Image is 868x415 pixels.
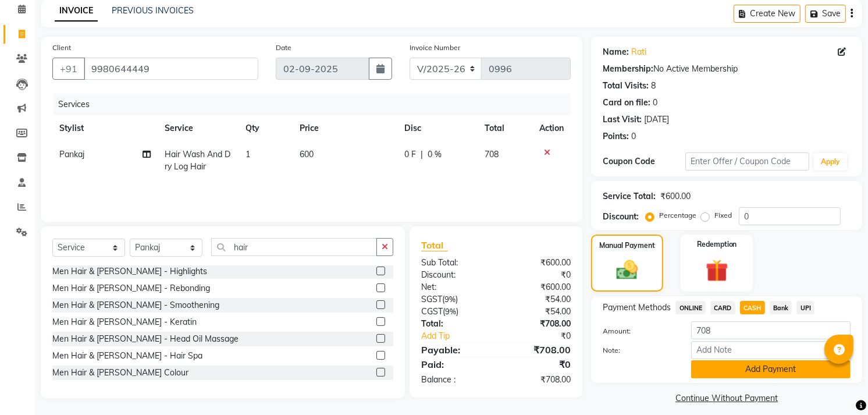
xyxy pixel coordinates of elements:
[496,357,580,371] div: ₹0
[52,58,85,80] button: +91
[496,343,580,357] div: ₹708.00
[532,115,571,141] th: Action
[412,257,496,269] div: Sub Total:
[740,301,765,314] span: CASH
[478,115,532,141] th: Total
[603,46,629,58] div: Name:
[796,301,814,314] span: UPI
[603,80,649,92] div: Total Visits:
[54,94,579,115] div: Services
[112,5,194,16] a: PREVIOUS INVOICES
[603,63,851,75] div: No Active Membership
[421,306,443,317] span: CGST
[246,149,251,159] span: 1
[412,330,510,342] a: Add Tip
[52,333,239,345] div: Men Hair & [PERSON_NAME] - Head Oil Massage
[412,293,496,306] div: ( )
[52,299,219,311] div: Men Hair & [PERSON_NAME] - Smoothening
[52,282,210,295] div: Men Hair & [PERSON_NAME] - Rebonding
[714,210,732,221] label: Fixed
[412,318,496,330] div: Total:
[421,239,448,251] span: Total
[428,148,442,161] span: 0 %
[412,281,496,293] div: Net:
[300,149,314,159] span: 600
[603,97,650,109] div: Card on file:
[631,130,636,143] div: 0
[510,330,580,342] div: ₹0
[52,367,188,379] div: Men Hair & [PERSON_NAME] Colour
[805,5,846,23] button: Save
[814,153,847,171] button: Apply
[444,295,456,304] span: 9%
[660,190,691,203] div: ₹600.00
[485,149,499,159] span: 708
[496,306,580,318] div: ₹54.00
[496,281,580,293] div: ₹600.00
[599,240,655,251] label: Manual Payment
[52,316,197,328] div: Men Hair & [PERSON_NAME] - Keratin
[496,257,580,269] div: ₹600.00
[412,357,496,371] div: Paid:
[55,1,98,22] a: INVOICE
[603,130,629,143] div: Points:
[496,318,580,330] div: ₹708.00
[610,258,645,282] img: _cash.svg
[603,63,653,75] div: Membership:
[496,293,580,306] div: ₹54.00
[644,113,669,126] div: [DATE]
[593,392,860,405] a: Continue Without Payment
[631,46,646,58] a: Rati
[293,115,397,141] th: Price
[603,113,642,126] div: Last Visit:
[603,302,671,314] span: Payment Methods
[691,341,851,359] input: Add Note
[412,306,496,318] div: ( )
[421,148,423,161] span: |
[397,115,478,141] th: Disc
[445,307,456,316] span: 9%
[675,301,706,314] span: ONLINE
[412,343,496,357] div: Payable:
[710,301,735,314] span: CARD
[594,345,682,356] label: Note:
[239,115,293,141] th: Qty
[496,269,580,281] div: ₹0
[699,257,735,285] img: _gift.svg
[594,326,682,336] label: Amount:
[603,155,685,168] div: Coupon Code
[691,360,851,378] button: Add Payment
[59,149,84,159] span: Pankaj
[211,238,377,256] input: Search or Scan
[691,321,851,339] input: Amount
[653,97,657,109] div: 0
[697,239,737,250] label: Redemption
[84,58,258,80] input: Search by Name/Mobile/Email/Code
[52,265,207,278] div: Men Hair & [PERSON_NAME] - Highlights
[770,301,792,314] span: Bank
[659,210,696,221] label: Percentage
[52,115,158,141] th: Stylist
[165,149,230,172] span: Hair Wash And Dry Log Hair
[404,148,416,161] span: 0 F
[734,5,801,23] button: Create New
[276,42,291,53] label: Date
[52,42,71,53] label: Client
[412,269,496,281] div: Discount:
[158,115,239,141] th: Service
[496,374,580,386] div: ₹708.00
[603,190,656,203] div: Service Total:
[651,80,656,92] div: 8
[410,42,460,53] label: Invoice Number
[52,350,202,362] div: Men Hair & [PERSON_NAME] - Hair Spa
[421,294,442,304] span: SGST
[603,211,639,223] div: Discount:
[412,374,496,386] div: Balance :
[685,152,809,171] input: Enter Offer / Coupon Code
